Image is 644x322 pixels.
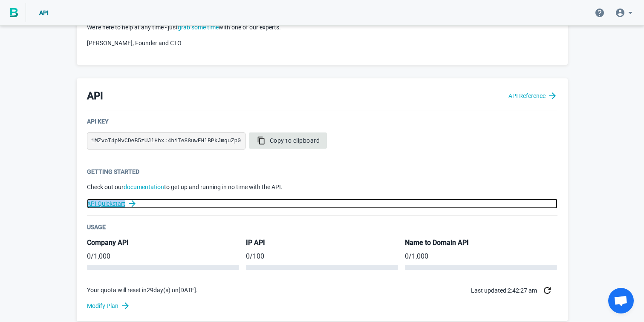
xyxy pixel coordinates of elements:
[87,23,557,32] p: We’re here to help at any time - just with one of our experts.
[87,39,557,48] p: [PERSON_NAME], Founder and CTO
[87,251,239,262] p: / 1,000
[246,238,398,248] h5: IP API
[87,286,198,295] p: Your quota will reset in 29 day(s) on [DATE] .
[87,301,557,311] a: Modify Plan
[87,238,239,248] h5: Company API
[246,251,398,262] p: / 100
[87,252,91,260] span: 0
[87,183,557,192] p: Check out our to get up and running in no time with the API.
[87,89,103,103] h3: API
[608,288,634,313] a: Open chat
[508,91,557,101] a: API Reference
[87,167,557,176] div: Getting Started
[39,9,49,16] span: API
[87,198,557,209] a: API Quickstart
[256,136,320,145] span: Copy to clipboard
[87,223,557,231] div: Usage
[178,24,219,31] a: grab some time
[10,8,18,17] img: BigPicture.io
[124,184,164,190] a: documentation
[87,132,245,149] pre: 1MZvoT4pMvCDeB5zUJlHhx:4biTe88uwEHlBPkJmquZp0
[405,251,557,262] p: / 1,000
[246,252,250,260] span: 0
[87,117,557,126] div: API Key
[405,238,557,248] h5: Name to Domain API
[249,132,327,149] button: Copy to clipboard
[471,280,557,301] div: Last updated: 2:42:27 am
[405,252,409,260] span: 0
